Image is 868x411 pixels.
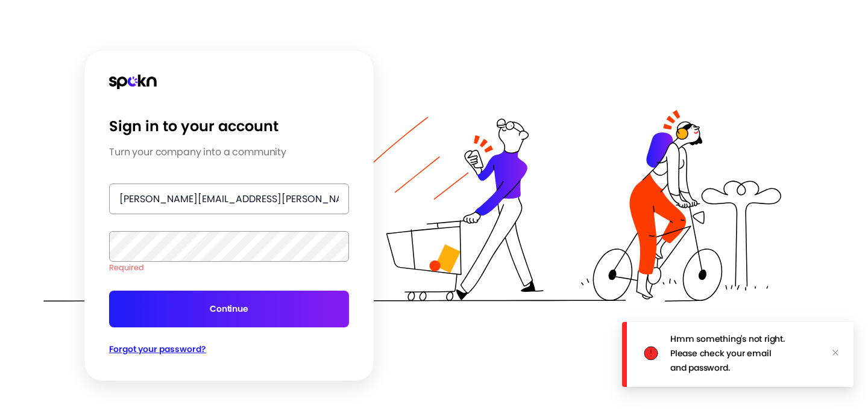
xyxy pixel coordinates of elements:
span: close [832,349,839,356]
input: Enter work email [109,184,349,214]
p: Turn your company into a community [109,145,286,159]
p: Hmm something's not right. Please check your email and password. [670,333,785,374]
span: Forgot your password? [109,343,206,355]
button: Continue [109,291,349,327]
div: Required [109,262,349,273]
h2: Sign in to your account [109,118,278,135]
